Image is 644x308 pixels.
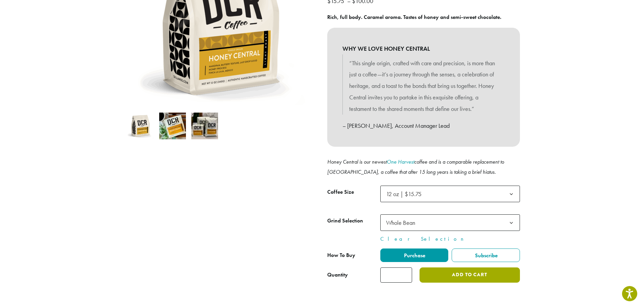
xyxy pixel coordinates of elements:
input: Product quantity [380,267,412,283]
button: Add to cart [420,267,520,283]
p: – [PERSON_NAME], Account Manager Lead [342,120,505,132]
span: 12 oz | $15.75 [386,190,422,198]
img: Honey Central - Image 2 [159,113,186,139]
span: 12 oz | $15.75 [380,186,520,202]
p: “This single origin, crafted with care and precision, is more than just a coffee—it’s a journey t... [349,57,498,115]
b: Rich, full body. Caramel aroma. Tastes of honey and semi-sweet chocolate. [327,14,501,21]
span: Whole Bean [386,219,415,227]
i: Honey Central is our newest coffee and is a comparable replacement to [GEOGRAPHIC_DATA], a coffee... [327,158,504,175]
img: Honey Central [127,113,154,139]
a: Clear Selection [380,235,520,243]
span: How To Buy [327,252,355,259]
span: 12 oz | $15.75 [383,187,428,200]
label: Coffee Size [327,187,380,197]
span: Purchase [403,252,425,259]
div: Quantity [327,271,348,279]
img: Honey Central - Image 3 [191,113,218,139]
span: Whole Bean [383,216,422,229]
a: One Harvest [387,158,414,165]
span: Whole Bean [380,214,520,231]
b: WHY WE LOVE HONEY CENTRAL [342,43,505,54]
label: Grind Selection [327,216,380,226]
span: Subscribe [474,252,498,259]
